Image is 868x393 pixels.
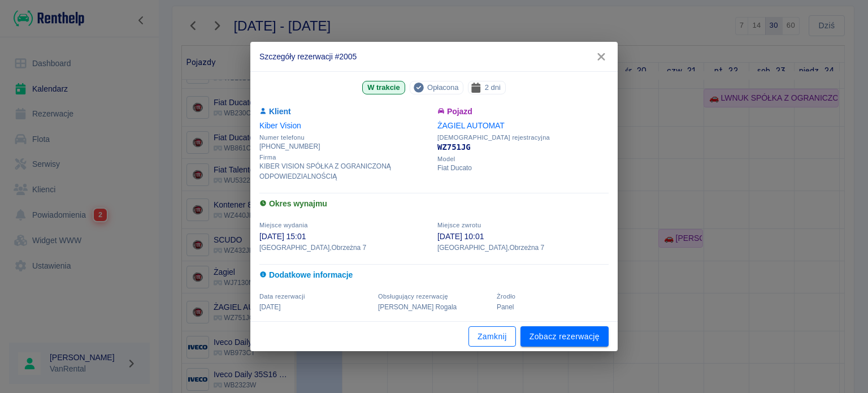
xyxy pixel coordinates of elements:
[259,243,431,253] p: [GEOGRAPHIC_DATA] , Obrzeżna 7
[378,293,448,300] span: Obsługujący rezerwację
[437,134,609,141] span: [DEMOGRAPHIC_DATA] rejestracyjna
[259,106,431,118] h6: Klient
[259,141,431,152] p: [PHONE_NUMBER]
[259,231,431,243] p: [DATE] 15:01
[497,302,609,312] p: Panel
[437,121,505,130] a: ŻAGIEL AUTOMAT
[437,106,609,118] h6: Pojazd
[259,134,431,141] span: Numer telefonu
[259,161,431,182] p: KIBER VISION SPÓŁKA Z OGRANICZONĄ ODPOWIEDZIALNOŚCIĄ
[437,141,609,153] p: WZ751JG
[250,42,618,71] h2: Szczegóły rezerwacji #2005
[497,293,515,300] span: Żrodło
[363,81,404,93] span: W trakcie
[437,156,609,163] span: Model
[259,121,301,130] a: Kiber Vision
[259,154,431,161] span: Firma
[378,302,490,312] p: [PERSON_NAME] Rogala
[259,302,371,312] p: [DATE]
[468,326,516,347] button: Zamknij
[520,326,609,347] a: Zobacz rezerwację
[259,222,308,228] span: Miejsce wydania
[437,163,609,173] p: Fiat Ducato
[259,269,609,281] h6: Dodatkowe informacje
[259,293,305,300] span: Data rezerwacji
[437,243,609,253] p: [GEOGRAPHIC_DATA] , Obrzeżna 7
[437,231,609,243] p: [DATE] 10:01
[423,81,463,93] span: Opłacona
[259,198,609,210] h6: Okres wynajmu
[480,81,505,93] span: 2 dni
[437,222,481,228] span: Miejsce zwrotu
